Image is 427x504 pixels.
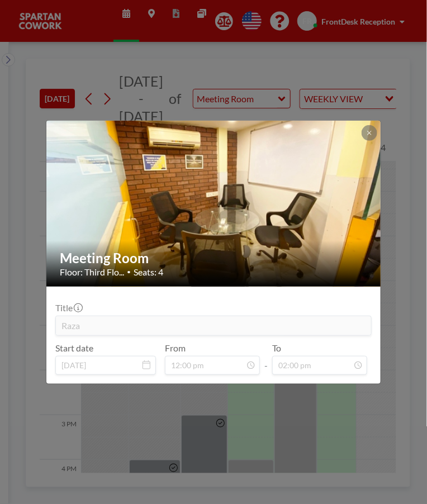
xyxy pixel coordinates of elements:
[165,343,186,354] label: From
[60,250,368,267] h2: Meeting Room
[55,302,82,313] label: Title
[264,346,268,371] span: -
[60,267,124,278] span: Floor: Third Flo...
[134,267,163,278] span: Seats: 4
[55,343,93,354] label: Start date
[272,343,281,354] label: To
[56,316,371,335] input: (No title)
[127,268,131,276] span: •
[46,78,382,329] img: 537.jpg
